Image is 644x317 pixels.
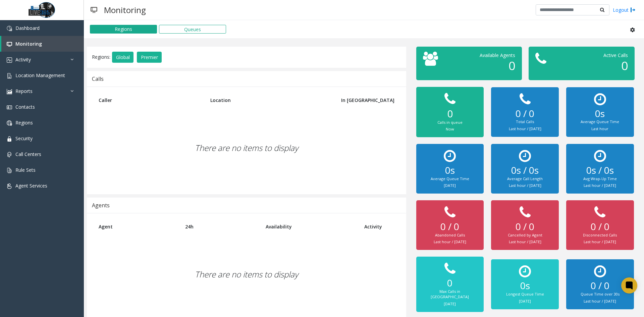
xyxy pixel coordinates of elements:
h2: 0 / 0 [498,108,552,119]
h2: 0 / 0 [423,221,477,232]
h2: 0s [423,165,477,176]
th: Activity [359,218,399,235]
div: Total Calls [498,119,552,125]
img: 'icon' [7,89,12,94]
h2: 0 / 0 [498,221,552,232]
div: Disconnected Calls [573,232,627,238]
h2: 0s / 0s [573,165,627,176]
img: logout [630,6,636,13]
small: Last hour / [DATE] [509,126,541,131]
span: 0 [508,58,515,73]
div: Max Calls in [GEOGRAPHIC_DATA] [423,289,477,300]
div: Average Queue Time [423,176,477,182]
th: In [GEOGRAPHIC_DATA] [324,92,399,108]
span: Regions [15,119,33,126]
small: Last hour / [DATE] [584,299,616,304]
button: Global [112,52,133,63]
a: Monitoring [1,36,84,52]
img: 'icon' [7,168,12,173]
h3: Monitoring [101,2,149,18]
h2: 0 [423,277,477,289]
th: 24h [180,218,261,235]
h2: 0 / 0 [573,280,627,292]
span: Active Calls [603,52,628,58]
span: Rule Sets [15,167,36,173]
small: Last hour / [DATE] [584,239,616,244]
small: Last hour / [DATE] [584,183,616,188]
img: 'icon' [7,183,12,189]
small: [DATE] [519,299,531,304]
span: Monitoring [15,41,42,47]
span: Call Centers [15,151,41,157]
img: pageIcon [91,2,97,18]
span: Contacts [15,104,35,110]
img: 'icon' [7,57,12,63]
img: 'icon' [7,136,12,142]
span: Dashboard [15,25,40,31]
h2: 0 / 0 [573,221,627,232]
div: Average Call Length [498,176,552,182]
small: Last hour [591,126,608,131]
span: Available Agents [480,52,515,58]
span: 0 [621,58,628,73]
button: Regions [90,25,157,34]
div: There are no items to display [94,108,399,188]
h2: 0s [573,108,627,119]
small: Now [446,126,454,131]
span: Location Management [15,72,65,78]
small: Last hour / [DATE] [509,183,541,188]
div: Calls in queue [423,120,477,125]
div: Cancelled by Agent [498,232,552,238]
div: Longest Queue Time [498,292,552,297]
button: Queues [159,25,226,34]
span: Regions: [92,53,110,60]
a: Logout [613,6,636,13]
img: 'icon' [7,152,12,157]
div: Avg Wrap-Up Time [573,176,627,182]
img: 'icon' [7,105,12,110]
small: Last hour / [DATE] [434,239,466,244]
img: 'icon' [7,42,12,47]
h2: 0s / 0s [498,165,552,176]
img: 'icon' [7,120,12,126]
small: [DATE] [444,183,456,188]
th: Availability [261,218,359,235]
div: Agents [92,201,110,210]
div: There are no items to display [94,235,399,314]
h2: 0s [498,280,552,292]
span: Security [15,135,33,142]
button: Premier [137,52,162,63]
img: 'icon' [7,26,12,31]
small: Last hour / [DATE] [509,239,541,244]
span: Agent Services [15,182,47,189]
div: Calls [92,74,104,83]
img: 'icon' [7,73,12,78]
div: Queue Time over 30s [573,292,627,297]
h2: 0 [423,108,477,120]
span: Reports [15,88,33,94]
th: Location [205,92,324,108]
div: Abandoned Calls [423,232,477,238]
div: Average Queue Time [573,119,627,125]
span: Activity [15,56,31,63]
th: Caller [94,92,205,108]
th: Agent [94,218,180,235]
small: [DATE] [444,301,456,306]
